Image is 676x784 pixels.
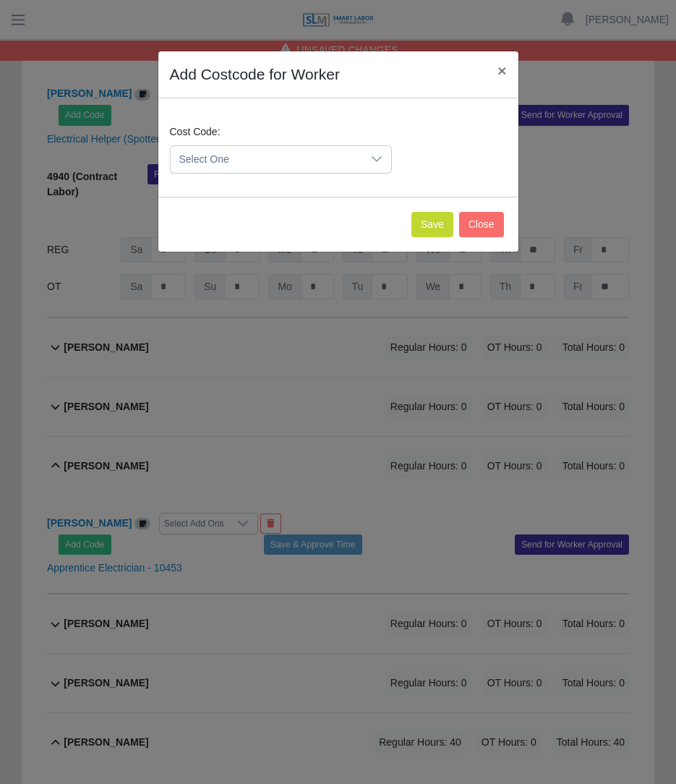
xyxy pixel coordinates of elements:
[497,62,506,79] span: ×
[170,63,340,86] h4: Add Costcode for Worker
[170,124,221,140] label: Cost Code:
[411,212,453,237] button: Save
[459,212,504,237] button: Close
[171,146,362,173] span: Select One
[486,51,518,90] button: Close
